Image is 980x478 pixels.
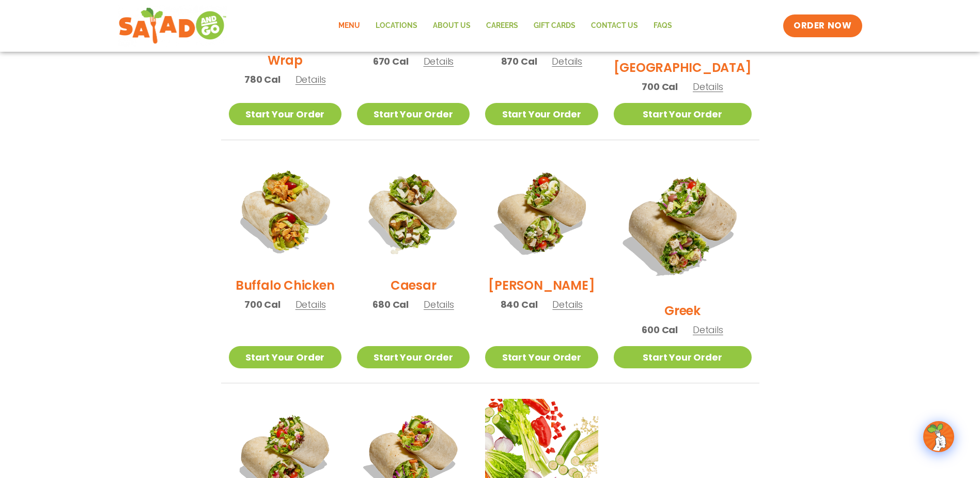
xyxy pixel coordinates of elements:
a: Start Your Order [229,346,341,368]
a: About Us [425,14,478,38]
a: Contact Us [583,14,646,38]
span: 700 Cal [244,297,281,311]
h2: [GEOGRAPHIC_DATA] [614,58,752,77]
a: Start Your Order [614,346,752,368]
img: new-SAG-logo-768×292 [118,5,227,47]
a: Start Your Order [357,103,470,125]
span: 870 Cal [501,54,537,68]
span: ORDER NOW [794,20,851,32]
img: Product photo for Greek Wrap [614,156,752,294]
a: Start Your Order [485,346,598,368]
img: wpChatIcon [924,422,953,451]
h2: [PERSON_NAME] [488,276,595,294]
span: Details [693,323,723,336]
span: Details [295,73,326,86]
h2: Caesar [391,276,437,294]
h2: Greek [664,302,701,320]
img: Product photo for Caesar Wrap [357,156,470,268]
a: GIFT CARDS [526,14,583,38]
span: Details [552,55,582,68]
span: 680 Cal [372,297,409,311]
a: Start Your Order [614,103,752,125]
span: Details [424,298,454,311]
span: 600 Cal [642,323,678,337]
a: Locations [368,14,425,38]
a: Start Your Order [357,346,470,368]
a: FAQs [646,14,680,38]
img: Product photo for Buffalo Chicken Wrap [229,156,341,268]
span: 780 Cal [244,72,281,86]
img: Product photo for Cobb Wrap [485,156,598,268]
span: Details [295,298,326,311]
nav: Menu [331,14,680,38]
span: Details [693,80,723,93]
a: Start Your Order [229,103,341,125]
a: Menu [331,14,368,38]
a: ORDER NOW [783,14,862,37]
span: Details [424,55,454,68]
span: 700 Cal [642,80,678,94]
a: Start Your Order [485,103,598,125]
a: Careers [478,14,526,38]
span: 840 Cal [501,297,538,311]
h2: Buffalo Chicken [236,276,334,294]
span: Details [552,298,583,311]
span: 670 Cal [373,54,409,68]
